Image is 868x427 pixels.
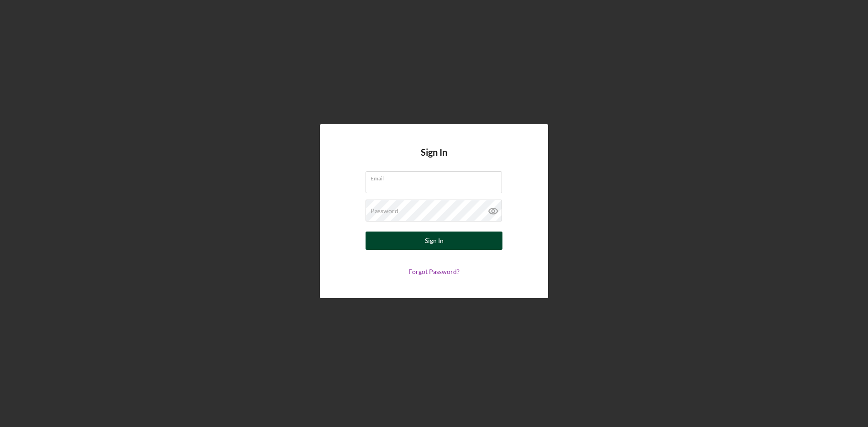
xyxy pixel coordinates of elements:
label: Password [371,207,398,215]
h4: Sign In [421,147,447,171]
button: Sign In [366,232,502,250]
label: Email [371,172,502,182]
div: Sign In [425,232,444,250]
a: Forgot Password? [408,268,460,275]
